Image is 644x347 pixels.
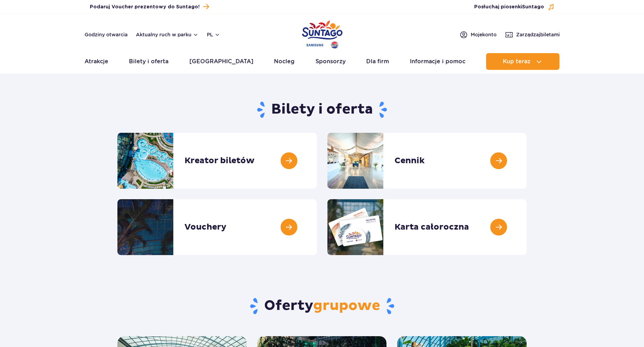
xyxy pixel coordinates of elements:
[207,31,220,38] button: pl
[274,53,295,70] a: Nocleg
[503,58,530,65] span: Kup teraz
[129,53,168,70] a: Bilety i oferta
[136,32,198,37] button: Aktualny ruch w parku
[117,101,527,119] h1: Bilety i oferta
[474,3,555,10] button: Posłuchaj piosenkiSuntago
[316,53,346,70] a: Sponsorzy
[505,30,560,39] a: Zarządzajbiletami
[313,297,380,315] span: grupowe
[471,31,497,38] span: Moje konto
[189,53,253,70] a: [GEOGRAPHIC_DATA]
[474,3,544,10] span: Posłuchaj piosenki
[486,53,559,70] button: Kup teraz
[85,31,128,38] a: Godziny otwarcia
[366,53,389,70] a: Dla firm
[90,3,200,10] span: Podaruj Voucher prezentowy do Suntago!
[302,17,342,50] a: Park of Poland
[85,53,108,70] a: Atrakcje
[460,30,497,39] a: Mojekonto
[516,31,560,38] span: Zarządzaj biletami
[117,297,527,315] h2: Oferty
[410,53,465,70] a: Informacje i pomoc
[522,5,544,9] span: Suntago
[90,2,209,12] a: Podaruj Voucher prezentowy do Suntago!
